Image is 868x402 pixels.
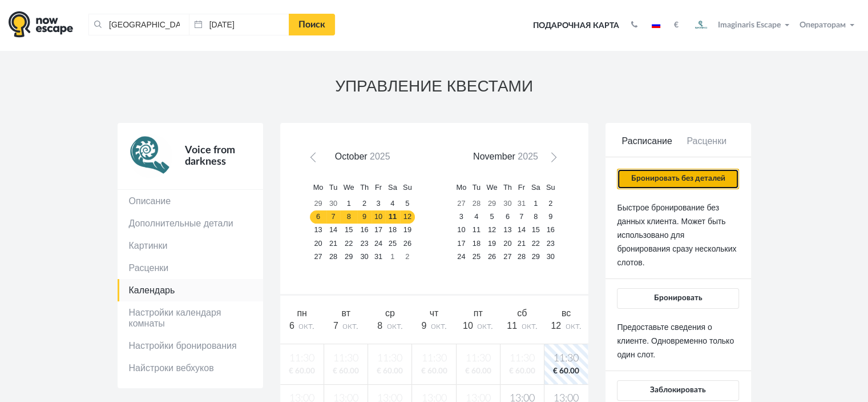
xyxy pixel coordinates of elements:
[800,21,846,29] span: Операторам
[477,321,493,331] span: окт.
[521,321,537,331] span: окт.
[543,210,558,224] a: 9
[118,279,263,301] a: Календарь
[344,183,354,192] span: Wednesday
[388,183,397,192] span: Saturday
[483,224,500,237] a: 12
[326,197,341,210] a: 30
[372,224,385,237] a: 17
[370,152,390,161] span: 2025
[385,197,400,210] a: 4
[529,13,623,38] a: Подарочная карта
[473,152,515,161] span: November
[118,335,263,357] a: Настройки бронирования
[677,135,737,157] a: Расценки
[453,210,469,224] a: 3
[387,321,403,331] span: окт.
[474,308,483,318] span: пт
[500,210,515,224] a: 6
[385,224,400,237] a: 18
[543,250,558,263] a: 30
[528,250,543,263] a: 29
[617,380,738,401] button: Заблокировать
[547,366,586,377] span: € 60.00
[668,19,684,31] button: €
[500,224,515,237] a: 13
[88,14,189,35] input: Город или название квеста
[310,237,326,250] a: 20
[357,237,372,250] a: 23
[372,250,385,263] a: 31
[528,224,543,237] a: 15
[340,197,357,210] a: 1
[528,237,543,250] a: 22
[453,250,469,263] a: 24
[340,250,357,263] a: 29
[297,308,307,318] span: пн
[469,197,483,210] a: 28
[617,169,738,189] button: Бронировать без деталей
[118,234,263,257] a: Картинки
[385,308,395,318] span: ср
[172,134,252,178] div: Voice from darkness
[375,183,382,192] span: Friday
[385,250,400,263] a: 1
[507,321,517,331] span: 11
[340,224,357,237] a: 15
[310,210,326,224] a: 6
[547,352,586,366] span: 11:30
[650,386,706,394] span: Заблокировать
[326,250,341,263] a: 28
[385,210,400,224] a: 11
[340,210,357,224] a: 8
[469,250,483,263] a: 25
[308,152,325,168] a: Prev
[453,237,469,250] a: 17
[333,321,338,331] span: 7
[340,237,357,250] a: 22
[372,210,385,224] a: 10
[329,183,337,192] span: Tuesday
[617,288,738,309] button: Бронировать
[617,320,738,361] p: Предоставьте сведения о клиенте. Одновременно только один слот.
[430,308,439,318] span: чт
[118,212,263,234] a: Дополнительные детали
[551,321,561,331] span: 12
[326,237,341,250] a: 21
[517,308,527,318] span: сб
[797,19,859,31] button: Операторам
[118,78,751,95] h3: УПРАВЛЕНИЕ КВЕСТАМИ
[326,224,341,237] a: 14
[326,210,341,224] a: 7
[377,321,382,331] span: 8
[453,224,469,237] a: 10
[400,237,415,250] a: 26
[543,152,560,168] a: Next
[469,224,483,237] a: 11
[400,224,415,237] a: 19
[652,22,660,28] img: ru.jpg
[431,321,447,331] span: окт.
[372,197,385,210] a: 3
[341,308,350,318] span: вт
[421,321,426,331] span: 9
[403,183,412,192] span: Sunday
[500,197,515,210] a: 30
[298,321,314,331] span: окт.
[400,210,415,224] a: 12
[469,237,483,250] a: 18
[310,224,326,237] a: 13
[562,308,571,318] span: вс
[518,183,525,192] span: Friday
[9,11,73,38] img: logo
[310,197,326,210] a: 29
[469,210,483,224] a: 4
[400,250,415,263] a: 2
[289,14,335,35] a: Поиск
[372,237,385,250] a: 24
[118,357,263,379] a: Найстроки вебхуков
[547,155,556,164] span: Next
[543,237,558,250] a: 23
[543,224,558,237] a: 16
[312,155,321,164] span: Prev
